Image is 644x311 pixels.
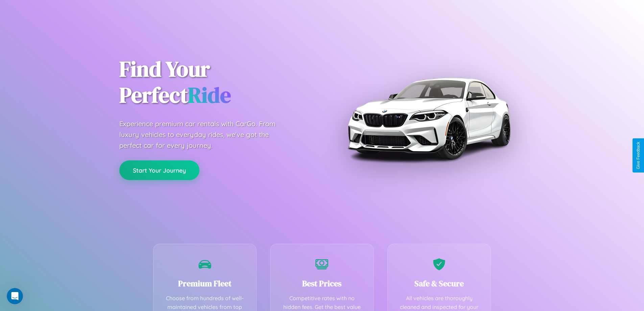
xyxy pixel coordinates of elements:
h3: Safe & Secure [398,278,481,289]
h3: Premium Fleet [164,278,246,289]
img: Premium BMW car rental vehicle [344,34,513,203]
iframe: Intercom live chat [7,288,23,304]
p: Experience premium car rentals with CarGo. From luxury vehicles to everyday rides, we've got the ... [119,118,288,151]
div: Give Feedback [636,142,641,169]
h3: Best Prices [281,278,363,289]
button: Start Your Journey [119,160,199,180]
h1: Find Your Perfect [119,56,312,108]
span: Ride [188,80,231,110]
